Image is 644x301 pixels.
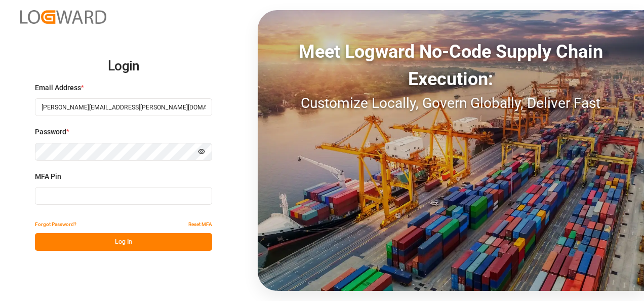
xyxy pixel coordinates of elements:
[20,10,106,24] img: Logward_new_orange.png
[35,127,66,137] span: Password
[35,50,212,83] h2: Login
[258,38,644,93] div: Meet Logward No-Code Supply Chain Execution:
[35,233,212,251] button: Log In
[35,98,212,116] input: Enter your email
[35,83,81,93] span: Email Address
[258,93,644,114] div: Customize Locally, Govern Globally, Deliver Fast
[35,215,76,233] button: Forgot Password?
[188,215,212,233] button: Reset MFA
[35,171,61,182] span: MFA Pin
